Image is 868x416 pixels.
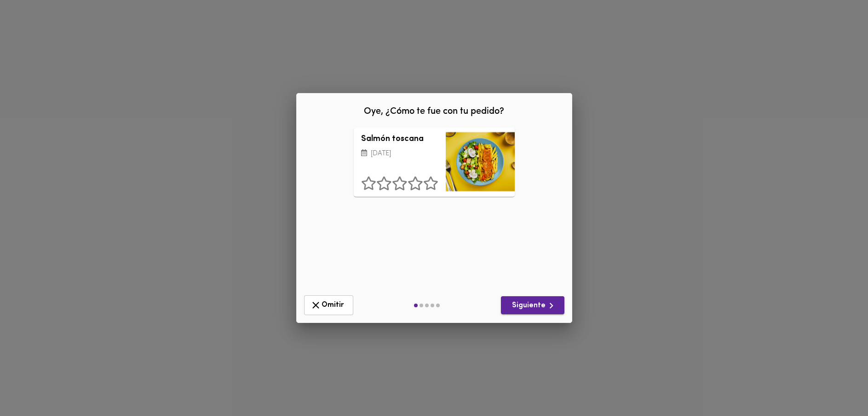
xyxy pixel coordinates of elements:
[361,135,438,144] h3: Salmón toscana
[508,300,557,311] span: Siguiente
[446,128,515,197] div: Salmón toscana
[364,107,504,116] span: Oye, ¿Cómo te fue con tu pedido?
[361,149,438,159] p: [DATE]
[310,299,347,311] span: Omitir
[501,296,564,314] button: Siguiente
[304,295,353,315] button: Omitir
[815,363,859,407] iframe: Messagebird Livechat Widget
